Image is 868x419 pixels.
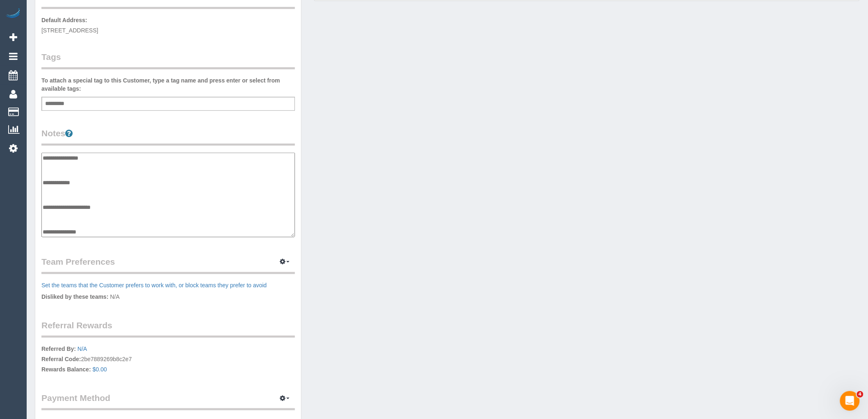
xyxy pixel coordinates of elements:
span: 4 [857,391,863,398]
p: 2be7889269b8c2e7 [41,345,295,375]
label: Rewards Balance: [41,365,91,373]
img: Automaid Logo [5,8,21,20]
a: $0.00 [93,366,107,373]
a: Set the teams that the Customer prefers to work with, or block teams they prefer to avoid [41,282,267,288]
span: N/A [110,293,119,300]
label: To attach a special tag to this Customer, type a tag name and press enter or select from availabl... [41,76,295,93]
span: [STREET_ADDRESS] [41,27,98,34]
label: Disliked by these teams: [41,293,108,301]
label: Default Address: [41,16,87,24]
legend: Tags [41,51,295,69]
label: Referral Code: [41,355,81,363]
a: N/A [78,346,87,352]
label: Referred By: [41,345,76,353]
legend: Notes [41,127,295,146]
legend: Team Preferences [41,256,295,274]
legend: Payment Method [41,392,295,410]
legend: Referral Rewards [41,319,295,338]
iframe: Intercom live chat [840,391,860,411]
